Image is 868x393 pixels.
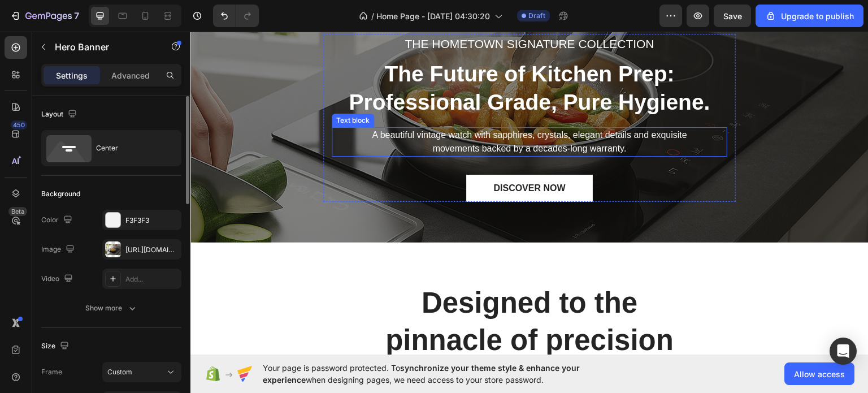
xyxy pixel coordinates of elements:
button: Show more [41,298,181,318]
p: Designed to the pinnacle of precision [171,253,507,328]
div: Image [41,242,77,257]
p: Settings [56,70,88,81]
div: Show more [85,303,138,314]
button: DISCOVER NOW [276,143,402,170]
button: Allow access [784,362,854,385]
button: 7 [5,5,84,27]
div: Open Intercom Messenger [830,338,857,365]
div: Undo/Redo [213,5,259,27]
button: Upgrade to publish [756,5,863,27]
label: Frame [41,367,62,377]
div: Upgrade to publish [765,10,854,22]
div: Video [41,271,75,287]
span: synchronize your theme style & enhance your experience [263,363,580,385]
p: 7 [74,9,79,23]
span: Home Page - [DATE] 04:30:20 [376,10,490,22]
div: Background [41,189,80,199]
div: Layout [41,107,79,122]
div: Color [41,213,75,228]
iframe: Design area [190,32,868,355]
div: Center [96,135,165,161]
span: Save [723,11,742,21]
span: Allow access [794,368,845,380]
span: Custom [107,367,132,377]
span: Your page is password protected. To when designing pages, we need access to your store password. [263,362,624,386]
div: Beta [8,207,27,216]
div: Add... [125,274,179,284]
p: Advanced [111,70,150,81]
div: 450 [11,120,27,129]
div: [URL][DOMAIN_NAME] [125,245,179,255]
span: Draft [528,11,545,21]
div: F3F3F3 [125,215,179,226]
div: Size [41,339,71,354]
button: Custom [102,362,181,382]
span: / [371,10,374,22]
div: DISCOVER NOW [303,150,375,163]
p: Hero Banner [55,40,151,54]
button: Save [714,5,751,27]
